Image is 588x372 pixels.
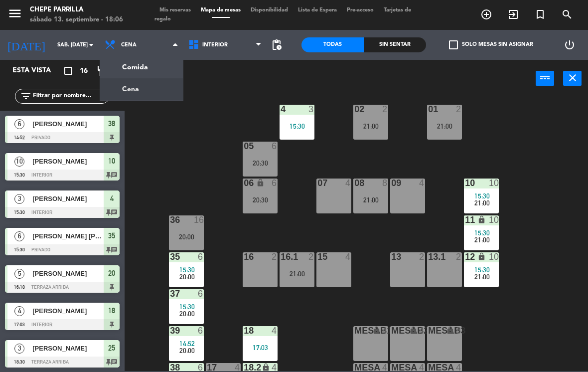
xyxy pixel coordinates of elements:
div: 21:00 [353,196,388,203]
span: check_box_outline_blank [449,40,458,49]
span: 16 [80,65,88,77]
span: 20:00 [179,310,195,318]
span: Disponibilidad [246,7,293,13]
button: close [563,71,582,86]
button: power_input [536,71,554,86]
span: 15:30 [474,229,490,237]
span: 20:00 [179,347,195,355]
div: 07 [317,179,318,187]
div: 21:00 [427,123,462,130]
a: Comida [100,56,183,78]
div: 6 [198,252,204,261]
i: lock [446,326,454,335]
span: 15:30 [474,192,490,200]
div: 3 [308,105,314,114]
span: RESERVAR MESA [473,6,500,23]
i: power_settings_new [564,39,576,51]
div: 16.1 [281,252,281,261]
span: 4 [110,192,114,204]
span: 20:00 [179,273,195,281]
span: 25 [108,342,115,354]
span: 21:00 [474,273,490,281]
span: 6 [14,231,24,241]
div: Chepe Parrilla [30,5,123,15]
span: [PERSON_NAME] [32,119,104,129]
span: [PERSON_NAME] [32,343,104,354]
div: 6 [198,289,204,298]
i: restaurant [96,65,108,77]
span: 15:30 [474,266,490,274]
span: [PERSON_NAME] [32,306,104,316]
div: 6 [198,326,204,335]
div: 4 [272,326,278,335]
div: 08 [354,179,355,187]
div: 13 [391,252,392,261]
span: Cena [121,42,137,48]
span: Lista de Espera [293,7,342,13]
div: 6 [272,142,278,151]
i: lock [409,326,418,335]
div: 4 [281,105,281,114]
div: 4 [345,179,351,187]
div: 4 [382,363,388,372]
i: exit_to_app [507,8,519,20]
div: 11 [465,215,465,224]
i: crop_square [62,65,74,77]
span: 15:30 [179,303,195,311]
div: 4 [419,326,425,335]
div: 21:00 [353,123,388,130]
div: 18 [244,326,244,335]
div: 2 [382,105,388,114]
div: 13.1 [428,252,429,261]
span: [PERSON_NAME] [32,193,104,204]
div: 15 [317,252,318,261]
span: 18 [108,305,115,317]
div: 06 [244,179,244,187]
div: 20:30 [243,196,278,203]
div: MESAB2 [391,326,392,335]
div: 6 [198,363,204,372]
div: 16 [194,215,204,224]
div: 36 [170,215,170,224]
span: BUSCAR [554,6,581,23]
span: [PERSON_NAME] [32,268,104,279]
div: 4 [382,326,388,335]
div: 39 [170,326,170,335]
span: WALK IN [500,6,527,23]
div: 20:30 [243,160,278,167]
div: 2 [308,252,314,261]
div: 21:00 [280,270,314,277]
div: 4 [345,252,351,261]
i: close [567,72,579,84]
i: power_input [539,72,551,84]
div: 15:30 [280,123,314,130]
div: 20:00 [169,233,204,240]
span: 14:52 [179,340,195,348]
div: 4 [419,179,425,187]
div: 38 [170,363,170,372]
div: MESAB3 [428,326,429,335]
i: menu [7,6,22,21]
span: Mis reservas [154,7,196,13]
label: Solo mesas sin asignar [449,40,533,49]
div: 16 [244,252,244,261]
div: 10 [489,252,499,261]
i: lock [372,326,381,335]
span: 21:00 [474,236,490,244]
div: 4 [272,363,278,372]
i: lock [256,179,265,187]
div: 2 [456,105,462,114]
span: 3 [14,194,24,204]
div: 2 [456,252,462,261]
div: 02 [354,105,355,114]
span: Pre-acceso [342,7,379,13]
i: lock [262,363,270,372]
div: 10 [489,215,499,224]
div: 4 [235,363,241,372]
span: 20 [108,267,115,279]
i: filter_list [20,90,32,102]
span: pending_actions [271,39,283,51]
div: 17:03 [243,344,278,351]
span: 10 [14,157,24,167]
i: search [561,8,573,20]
